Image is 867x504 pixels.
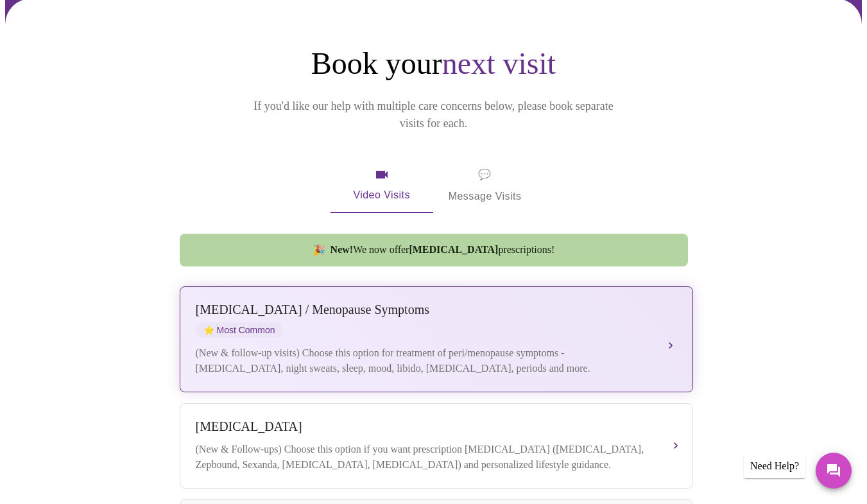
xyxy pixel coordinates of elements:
[203,325,214,335] span: star
[196,442,651,473] div: (New & Follow-ups) Choose this option if you want prescription [MEDICAL_DATA] ([MEDICAL_DATA], Ze...
[236,98,631,132] p: If you'd like our help with multiple care concerns below, please book separate visits for each.
[346,167,418,204] span: Video Visits
[196,345,651,376] div: (New & follow-up visits) Choose this option for treatment of peri/menopause symptoms - [MEDICAL_D...
[442,46,556,80] span: next visit
[478,166,491,184] span: message
[744,454,805,478] div: Need Help?
[330,244,555,256] span: We now offer prescriptions!
[180,403,693,489] button: [MEDICAL_DATA](New & Follow-ups) Choose this option if you want prescription [MEDICAL_DATA] ([MED...
[196,419,651,434] div: [MEDICAL_DATA]
[449,166,522,205] span: Message Visits
[330,244,354,255] strong: New!
[816,453,852,489] button: Messages
[409,244,498,255] strong: [MEDICAL_DATA]
[313,244,325,256] span: new
[180,286,693,392] button: [MEDICAL_DATA] / Menopause SymptomsstarMost Common(New & follow-up visits) Choose this option for...
[196,322,283,338] span: Most Common
[196,302,651,317] div: [MEDICAL_DATA] / Menopause Symptoms
[177,45,691,82] h1: Book your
